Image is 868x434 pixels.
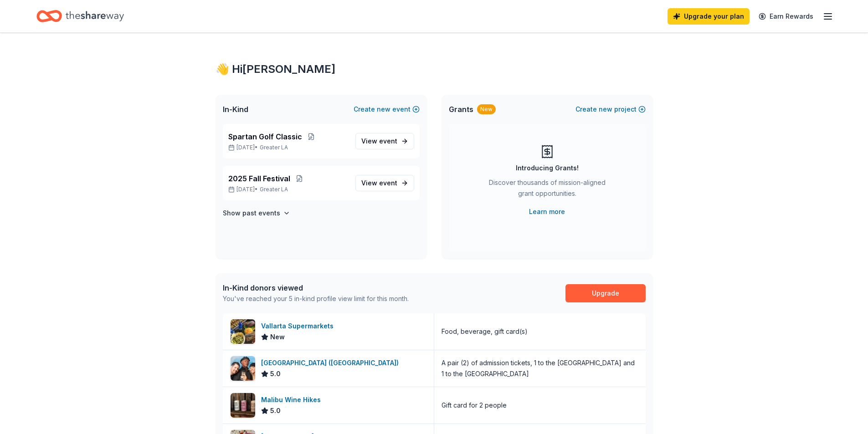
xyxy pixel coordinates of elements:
span: 5.0 [270,368,281,379]
p: [DATE] • [228,144,348,151]
a: Upgrade your plan [668,8,750,25]
p: [DATE] • [228,186,348,193]
a: Learn more [529,206,565,217]
a: View event [355,175,414,191]
a: Earn Rewards [753,8,819,25]
div: Introducing Grants! [516,163,579,174]
span: 5.0 [270,405,281,416]
a: View event [355,133,414,149]
div: Gift card for 2 people [442,400,507,411]
div: New [477,104,496,114]
a: Upgrade [565,284,646,302]
div: Discover thousands of mission-aligned grant opportunities. [485,177,609,203]
div: [GEOGRAPHIC_DATA] ([GEOGRAPHIC_DATA]) [261,357,402,368]
div: Food, beverage, gift card(s) [442,326,528,337]
span: View [361,178,397,189]
button: Createnewevent [354,104,420,115]
button: Show past events [223,208,290,219]
div: You've reached your 5 in-kind profile view limit for this month. [223,293,409,304]
span: Greater LA [260,144,288,151]
img: Image for Hollywood Wax Museum (Hollywood) [231,356,255,381]
div: Malibu Wine Hikes [261,394,324,405]
span: event [379,179,397,187]
div: Vallarta Supermarkets [261,321,337,332]
div: A pair (2) of admission tickets, 1 to the [GEOGRAPHIC_DATA] and 1 to the [GEOGRAPHIC_DATA] [442,357,638,379]
img: Image for Vallarta Supermarkets [231,319,255,344]
span: New [270,332,285,342]
span: new [377,104,390,115]
a: Home [36,5,124,27]
span: 2025 Fall Festival [228,173,290,184]
div: 👋 Hi [PERSON_NAME] [216,62,653,77]
div: In-Kind donors viewed [223,282,409,293]
span: In-Kind [223,104,248,115]
span: Greater LA [260,186,288,193]
img: Image for Malibu Wine Hikes [231,393,255,418]
span: Grants [449,104,473,115]
span: Spartan Golf Classic [228,131,302,142]
span: new [599,104,612,115]
h4: Show past events [223,208,280,219]
button: Createnewproject [575,104,646,115]
span: event [379,137,397,145]
span: View [361,136,397,147]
